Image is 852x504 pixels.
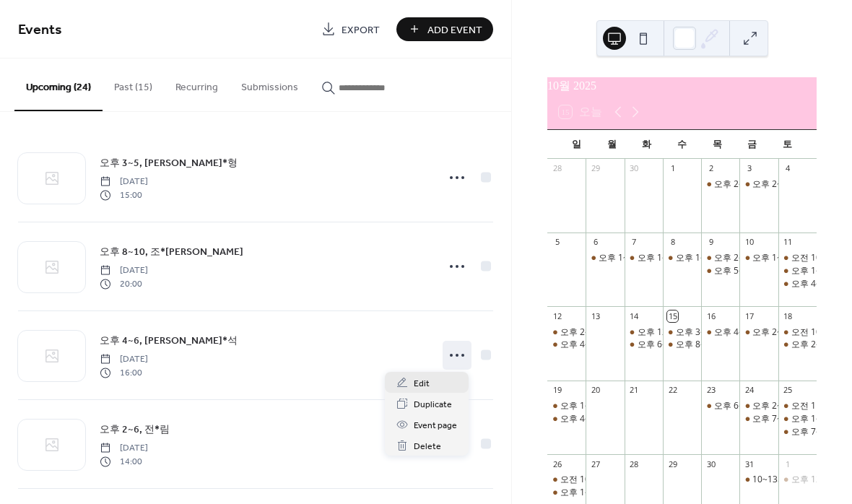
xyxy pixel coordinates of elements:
[100,243,243,260] a: 오후 8~10, 조*[PERSON_NAME]
[667,237,678,248] div: 8
[629,385,640,396] div: 21
[552,237,562,248] div: 5
[100,156,238,171] span: 오후 3~5, [PERSON_NAME]*형
[625,326,663,339] div: 오후 12~6, 김*민
[547,413,586,425] div: 오후 4~10, 조*서
[705,237,716,248] div: 9
[590,310,601,321] div: 13
[427,22,482,38] span: Add Event
[414,397,452,412] span: Duplicate
[629,310,640,321] div: 14
[705,310,716,321] div: 16
[414,439,441,454] span: Delete
[100,353,148,366] span: [DATE]
[714,178,835,191] div: 오후 2~4, [PERSON_NAME]*우
[590,163,601,174] div: 29
[547,77,817,95] div: 10월 2025
[739,400,778,412] div: 오후 2~4, 이*경
[100,277,148,290] span: 20:00
[701,400,739,412] div: 오후 6~9, 양*수
[663,326,701,339] div: 오후 3~5, 최*형
[414,418,457,433] span: Event page
[638,326,763,339] div: 오후 12~6, [PERSON_NAME]*민
[705,459,716,469] div: 30
[770,130,805,159] div: 토
[638,252,699,264] div: 오후 1~5, 이*수
[739,326,778,339] div: 오후 2~6, 전*림
[18,16,62,44] span: Events
[100,334,238,349] span: 오후 4~6, [PERSON_NAME]*석
[676,326,796,339] div: 오후 3~5, [PERSON_NAME]*형
[778,339,817,351] div: 오후 2~6, 지*원
[100,455,148,468] span: 14:00
[547,326,586,339] div: 오후 2~4, 김*채
[560,487,622,499] div: 오후 1~4, 홍*희
[714,326,835,339] div: 오후 4~6, [PERSON_NAME]*석
[778,326,817,339] div: 오전 10~2, 정*영
[778,474,817,486] div: 오후 12~5, 이*영
[752,400,814,412] div: 오후 2~4, 이*경
[100,421,170,438] a: 오후 2~6, 전*림
[100,245,243,260] span: 오후 8~10, 조*[PERSON_NAME]
[638,339,758,351] div: 오후 6~8, [PERSON_NAME]*솜
[396,17,493,41] button: Add Event
[552,163,562,174] div: 28
[778,400,817,412] div: 오전 11~1, 유*현
[310,17,391,41] a: Export
[552,459,562,469] div: 26
[559,130,594,159] div: 일
[778,252,817,264] div: 오전 10~12, 조*현
[744,163,755,174] div: 3
[103,58,164,110] button: Past (15)
[664,130,700,159] div: 수
[552,385,562,396] div: 19
[701,178,739,191] div: 오후 2~4, 박*우
[705,385,716,396] div: 23
[714,400,775,412] div: 오후 6~9, 양*수
[100,366,148,379] span: 16:00
[663,339,701,351] div: 오후 8~10, 조*윤
[230,58,310,110] button: Submissions
[629,237,640,248] div: 7
[714,252,775,264] div: 오후 2~4, 전*정
[667,385,678,396] div: 22
[547,339,586,351] div: 오후 4~6, 김*채
[705,163,716,174] div: 2
[783,237,794,248] div: 11
[744,459,755,469] div: 31
[739,252,778,264] div: 오후 1~3, 최*태
[752,474,809,486] div: 10~13시, 강**
[560,413,627,425] div: 오후 4~10, 조*서
[778,278,817,290] div: 오후 4~6, 손*원
[701,252,739,264] div: 오후 2~4, 전*정
[783,459,794,469] div: 1
[547,474,586,486] div: 오전 10~12, 이*범
[663,252,701,264] div: 오후 1~3, 표*진
[547,487,586,499] div: 오후 1~4, 홍*희
[778,426,817,438] div: 오후 7~10, 이*영
[100,332,238,349] a: 오후 4~6, [PERSON_NAME]*석
[586,252,624,264] div: 오후 1~4, 김*규
[547,400,586,412] div: 오후 1~4, 김*혁
[752,326,814,339] div: 오후 2~6, 전*림
[100,442,148,455] span: [DATE]
[752,178,814,191] div: 오후 2~8, 장*현
[778,265,817,277] div: 오후 1~4, 김*연
[783,385,794,396] div: 25
[100,422,170,438] span: 오후 2~6, 전*림
[625,339,663,351] div: 오후 6~8, 최*솜
[778,413,817,425] div: 오후 1~4, 이*현
[744,237,755,248] div: 10
[100,264,148,277] span: [DATE]
[783,310,794,321] div: 18
[700,130,735,159] div: 목
[100,155,238,171] a: 오후 3~5, [PERSON_NAME]*형
[560,400,681,412] div: 오후 1~4, [PERSON_NAME]*혁
[667,310,678,321] div: 15
[590,237,601,248] div: 6
[590,385,601,396] div: 20
[744,385,755,396] div: 24
[676,339,801,351] div: 오후 8~10, 조*[PERSON_NAME]
[414,376,430,391] span: Edit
